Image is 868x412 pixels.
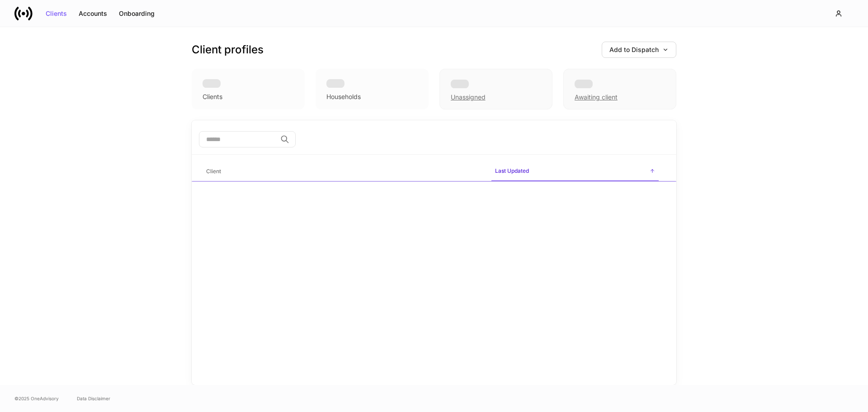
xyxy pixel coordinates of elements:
[203,162,484,181] span: Client
[14,395,59,402] span: © 2025 OneAdvisory
[563,69,676,109] div: Awaiting client
[326,92,361,101] div: Households
[609,47,669,53] div: Add to Dispatch
[439,69,552,109] div: Unassigned
[206,167,221,175] h6: Client
[77,395,110,402] a: Data Disclaimer
[203,92,222,101] div: Clients
[113,6,160,21] button: Onboarding
[451,93,486,102] div: Unassigned
[73,6,113,21] button: Accounts
[192,43,264,57] h3: Client profiles
[119,10,155,17] div: Onboarding
[575,93,618,102] div: Awaiting client
[79,10,107,17] div: Accounts
[491,162,659,181] span: Last Updated
[40,6,73,21] button: Clients
[602,42,676,58] button: Add to Dispatch
[495,166,529,175] h6: Last Updated
[46,10,67,17] div: Clients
